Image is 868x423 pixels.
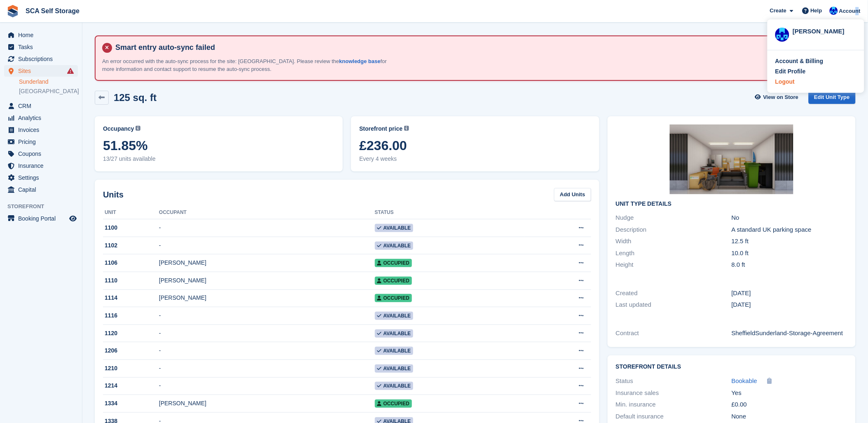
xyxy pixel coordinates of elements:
[616,260,732,270] div: Height
[18,53,68,65] span: Subscriptions
[770,7,786,15] span: Create
[775,57,856,66] a: Account & Billing
[375,242,414,250] span: Available
[7,5,19,17] img: stora-icon-8386f47178a22dfd0bd8f6a31ec36ba5ce8667c1dd55bd0f319d3a0aa187defe.svg
[4,112,78,124] a: menu
[103,258,159,267] div: 1106
[159,342,375,360] td: -
[103,311,159,320] div: 1116
[375,224,414,232] span: Available
[375,277,412,285] span: Occupied
[375,329,414,338] span: Available
[616,376,732,386] div: Status
[4,184,78,195] a: menu
[616,237,732,246] div: Width
[103,364,159,373] div: 1210
[22,4,83,18] a: SCA Self Storage
[732,249,847,258] div: 10.0 ft
[4,29,78,41] a: menu
[136,126,140,131] img: icon-info-grey-7440780725fd019a000dd9b08b2336e03edf1995a4989e88bcd33f0948082b44.svg
[670,125,793,194] img: 125%20SQ.FT.jpg
[616,249,732,258] div: Length
[4,100,78,112] a: menu
[18,100,68,112] span: CRM
[103,329,159,338] div: 1120
[18,148,68,160] span: Coupons
[159,399,375,408] div: [PERSON_NAME]
[4,172,78,183] a: menu
[4,148,78,160] a: menu
[754,91,802,104] a: View on Store
[404,126,409,131] img: icon-info-grey-7440780725fd019a000dd9b08b2336e03edf1995a4989e88bcd33f0948082b44.svg
[103,381,159,390] div: 1214
[4,124,78,136] a: menu
[159,360,375,377] td: -
[554,188,591,202] a: Add Units
[159,324,375,342] td: -
[4,136,78,148] a: menu
[4,213,78,224] a: menu
[732,377,758,384] span: Bookable
[19,87,78,95] a: [GEOGRAPHIC_DATA]
[103,399,159,408] div: 1334
[159,276,375,285] div: [PERSON_NAME]
[830,7,838,15] img: Kelly Neesham
[732,237,847,246] div: 12.5 ft
[616,213,732,223] div: Nudge
[375,294,412,302] span: Occupied
[18,184,68,195] span: Capital
[18,41,68,53] span: Tasks
[103,276,159,285] div: 1110
[811,7,822,15] span: Help
[18,65,68,77] span: Sites
[732,388,847,398] div: Yes
[359,125,402,133] span: Storefront price
[732,329,847,338] div: SheffieldSunderland-Storage-Agreement
[375,382,414,390] span: Available
[375,206,524,219] th: Status
[18,213,68,224] span: Booking Portal
[375,364,414,373] span: Available
[775,67,806,76] div: Edit Profile
[375,347,414,355] span: Available
[159,219,375,237] td: -
[359,155,591,163] span: Every 4 weeks
[18,29,68,41] span: Home
[775,78,856,86] a: Logout
[809,91,856,104] a: Edit Unit Type
[4,41,78,53] a: menu
[18,160,68,172] span: Insurance
[839,7,861,15] span: Account
[616,400,732,409] div: Min. insurance
[103,188,124,201] h2: Units
[103,155,335,163] span: 13/27 units available
[19,78,78,86] a: Sunderland
[4,160,78,172] a: menu
[103,223,159,232] div: 1100
[616,412,732,421] div: Default insurance
[775,67,856,76] a: Edit Profile
[4,65,78,77] a: menu
[114,92,157,103] h2: 125 sq. ft
[732,289,847,298] div: [DATE]
[732,213,847,223] div: No
[103,125,134,133] span: Occupancy
[103,241,159,250] div: 1102
[159,206,375,219] th: Occupant
[159,294,375,302] div: [PERSON_NAME]
[775,78,795,86] div: Logout
[103,138,335,153] span: 51.85%
[732,400,847,409] div: £0.00
[616,289,732,298] div: Created
[7,202,82,211] span: Storefront
[67,68,74,74] i: Smart entry sync failures have occurred
[732,260,847,270] div: 8.0 ft
[616,388,732,398] div: Insurance sales
[732,300,847,310] div: [DATE]
[4,53,78,65] a: menu
[112,43,848,52] h4: Smart entry auto-sync failed
[616,201,847,207] h2: Unit Type details
[18,136,68,148] span: Pricing
[775,28,789,42] img: Kelly Neesham
[732,412,847,421] div: None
